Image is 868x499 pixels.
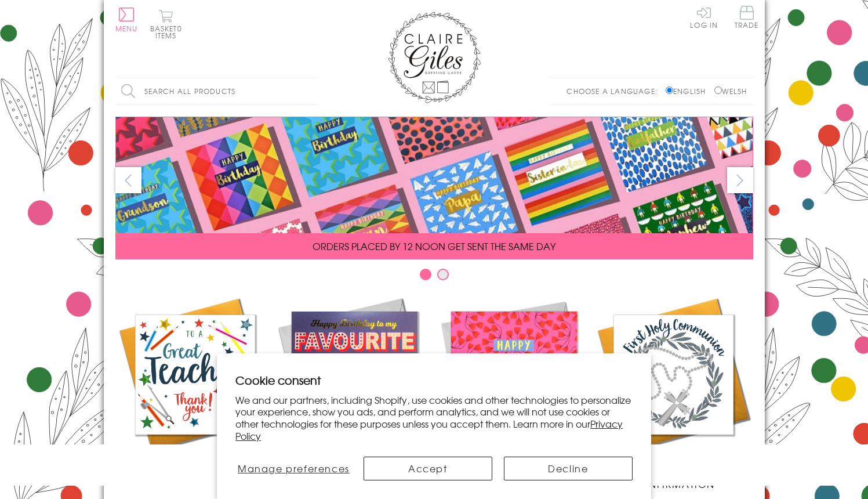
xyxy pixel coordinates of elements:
[115,268,753,286] div: Carousel Pagination
[150,9,182,39] button: Basket0 items
[235,417,623,443] a: Privacy Policy
[155,23,182,41] span: 0 items
[727,167,753,193] button: next
[666,86,673,94] input: English
[388,12,481,103] img: Claire Giles Greetings Cards
[307,78,318,104] input: Search
[690,6,718,28] a: Log In
[235,372,633,388] h2: Cookie consent
[504,457,633,480] button: Decline
[566,86,663,96] p: Choose a language:
[115,78,318,104] input: Search all products
[714,86,747,96] label: Welsh
[735,6,759,31] a: Trade
[714,86,722,94] input: Welsh
[594,295,753,491] a: Communion and Confirmation
[434,295,594,477] a: Birthdays
[313,239,555,253] span: ORDERS PLACED BY 12 NOON GET SENT THE SAME DAY
[437,269,449,280] button: Carousel Page 2
[115,167,141,193] button: prev
[235,394,633,442] p: We and our partners, including Shopify, use cookies and other technologies to personalize your ex...
[735,6,759,28] span: Trade
[115,8,138,32] button: Menu
[235,457,351,480] button: Manage preferences
[115,23,138,34] span: Menu
[115,295,275,477] a: Academic
[364,457,492,480] button: Accept
[275,295,434,477] a: New Releases
[666,86,711,96] label: English
[238,461,350,475] span: Manage preferences
[420,269,431,280] button: Carousel Page 1 (Current Slide)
